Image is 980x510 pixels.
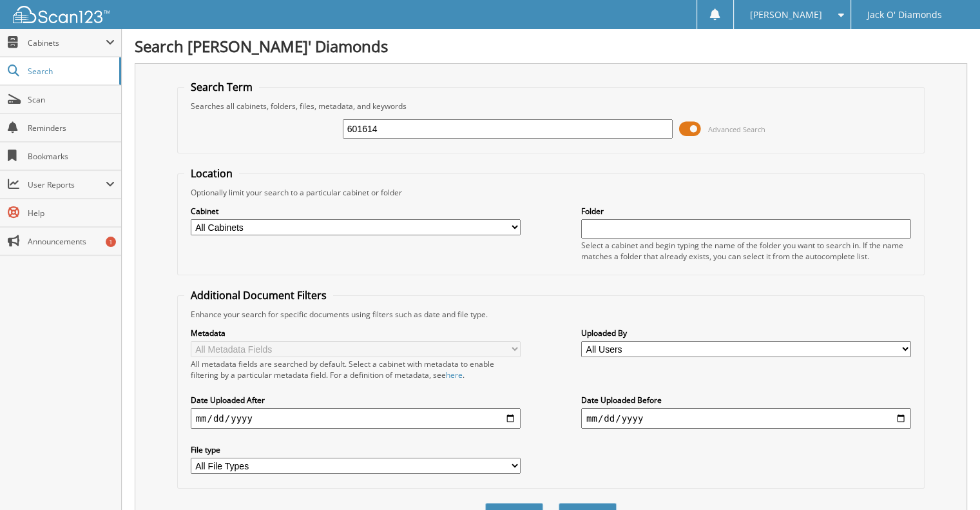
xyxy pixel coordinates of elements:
[135,35,967,57] h1: Search [PERSON_NAME]' Diamonds
[191,408,521,429] input: start
[446,369,463,380] a: here
[184,80,259,94] legend: Search Term
[28,37,106,48] span: Cabinets
[28,179,106,190] span: User Reports
[191,444,521,455] label: File type
[191,358,521,380] div: All metadata fields are searched by default. Select a cabinet with metadata to enable filtering b...
[28,208,115,219] span: Help
[28,236,115,247] span: Announcements
[28,123,115,133] span: Reminders
[581,240,911,262] div: Select a cabinet and begin typing the name of the folder you want to search in. If the name match...
[581,328,911,338] label: Uploaded By
[867,11,942,19] span: Jack O' Diamonds
[191,206,521,217] label: Cabinet
[184,101,918,112] div: Searches all cabinets, folders, files, metadata, and keywords
[13,6,110,23] img: scan123-logo-white.svg
[106,237,116,247] div: 1
[191,395,521,406] label: Date Uploaded After
[28,66,113,77] span: Search
[581,408,911,429] input: end
[184,166,239,181] legend: Location
[191,328,521,338] label: Metadata
[750,11,822,19] span: [PERSON_NAME]
[28,94,115,105] span: Scan
[184,187,918,198] div: Optionally limit your search to a particular cabinet or folder
[28,151,115,162] span: Bookmarks
[581,395,911,406] label: Date Uploaded Before
[184,309,918,320] div: Enhance your search for specific documents using filters such as date and file type.
[184,288,333,302] legend: Additional Document Filters
[581,206,911,217] label: Folder
[708,124,765,134] span: Advanced Search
